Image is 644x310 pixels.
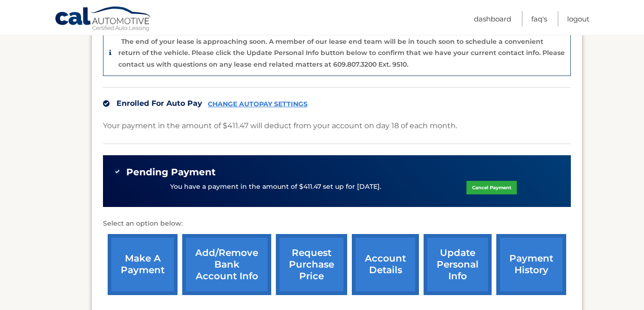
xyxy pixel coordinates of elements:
p: You have a payment in the amount of $411.47 set up for [DATE]. [170,182,381,192]
a: Cancel Payment [466,181,517,194]
p: Your payment in the amount of $411.47 will deduct from your account on day 18 of each month. [103,119,457,132]
a: Logout [567,11,589,27]
span: Pending Payment [126,166,216,178]
a: payment history [496,234,566,295]
a: Cal Automotive [55,6,152,33]
span: Enrolled For Auto Pay [116,99,202,108]
p: The end of your lease is approaching soon. A member of our lease end team will be in touch soon t... [118,37,565,69]
a: FAQ's [531,11,547,27]
a: CHANGE AUTOPAY SETTINGS [208,100,308,108]
a: Dashboard [474,11,511,27]
a: make a payment [108,234,178,295]
a: account details [352,234,419,295]
a: Add/Remove bank account info [182,234,271,295]
img: check-green.svg [114,168,121,175]
a: update personal info [424,234,492,295]
a: request purchase price [276,234,347,295]
p: Select an option below: [103,218,571,229]
img: check.svg [103,100,110,107]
